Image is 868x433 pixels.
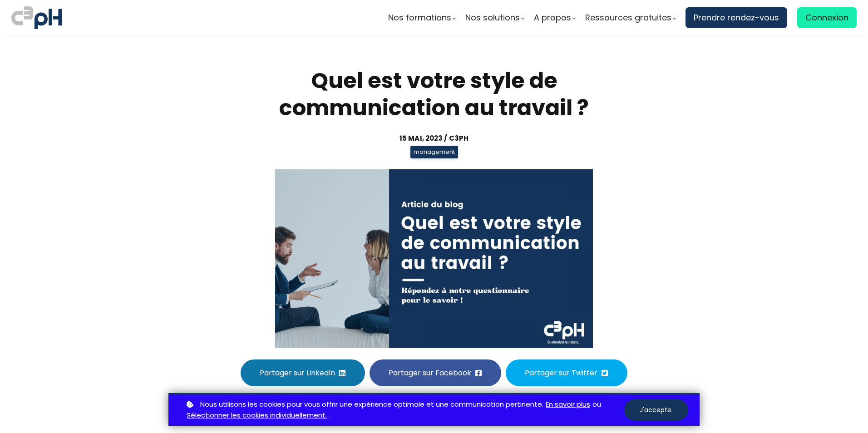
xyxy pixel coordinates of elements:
[260,367,335,379] span: Partager sur LinkedIn
[388,11,451,25] span: Nos formations
[200,399,543,410] span: Nous utilisons les cookies pour vous offrir une expérience optimale et une communication pertinente.
[585,11,671,25] span: Ressources gratuites
[187,410,327,421] a: Sélectionner les cookies individuellement.
[370,359,501,386] button: Partager sur Facebook
[805,11,848,25] span: Connexion
[686,7,787,28] a: Prendre rendez-vous
[241,359,365,386] button: Partager sur LinkedIn
[534,11,571,25] span: A propos
[223,133,645,143] div: 15 mai, 2023 / C3pH
[410,146,458,158] span: management
[11,5,62,31] img: logo C3PH
[797,7,857,28] a: Connexion
[465,11,520,25] span: Nos solutions
[275,169,593,348] img: a63dd5ff956d40a04b2922a7cb0a63a1.jpeg
[525,367,597,379] span: Partager sur Twitter
[506,359,627,386] button: Partager sur Twitter
[694,11,779,25] span: Prendre rendez-vous
[624,399,688,421] button: J'accepte.
[184,399,624,422] p: ou .
[223,67,645,122] h1: Quel est votre style de communication au travail ?
[389,367,471,379] span: Partager sur Facebook
[546,399,590,410] a: En savoir plus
